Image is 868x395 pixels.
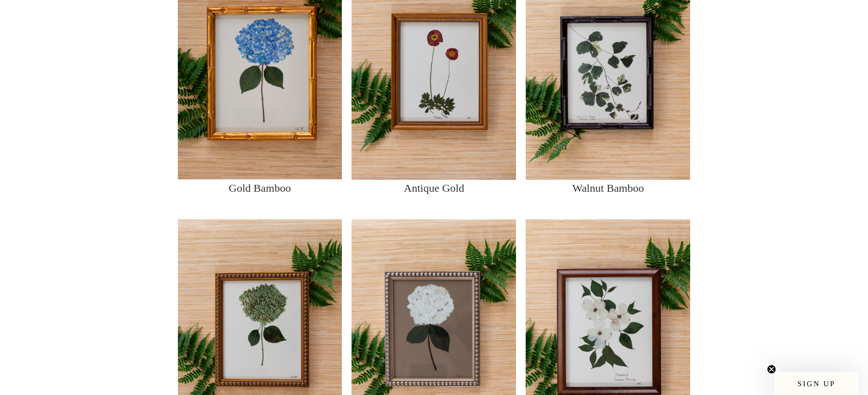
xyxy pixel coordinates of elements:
[798,380,836,388] span: SIGN UP
[572,180,644,196] p: Walnut Bamboo
[229,180,291,196] p: Gold Bamboo
[774,372,859,395] div: SIGN UPClose teaser
[404,180,464,196] p: Antique Gold
[767,365,776,374] button: Close teaser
